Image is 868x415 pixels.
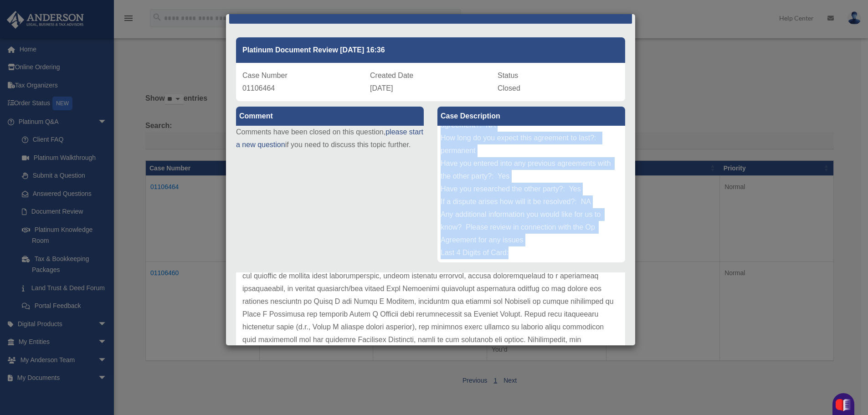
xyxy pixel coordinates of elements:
div: Type of Document: Amemndment to the Operating Agreement Document Title: Amendment to Op Agreement... [437,126,625,262]
span: Status [498,72,518,79]
span: 01106464 [242,84,275,92]
label: Case Description [437,107,625,126]
span: [DATE] [370,84,393,92]
span: Created Date [370,72,413,79]
span: Case Number [242,72,288,79]
div: Platinum Document Review [DATE] 16:36 [236,37,625,63]
a: please start a new question [236,128,423,149]
label: Comment [236,107,424,126]
p: Comments have been closed on this question, if you need to discuss this topic further. [236,126,424,151]
span: Closed [498,84,520,92]
button: Close [619,5,625,15]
